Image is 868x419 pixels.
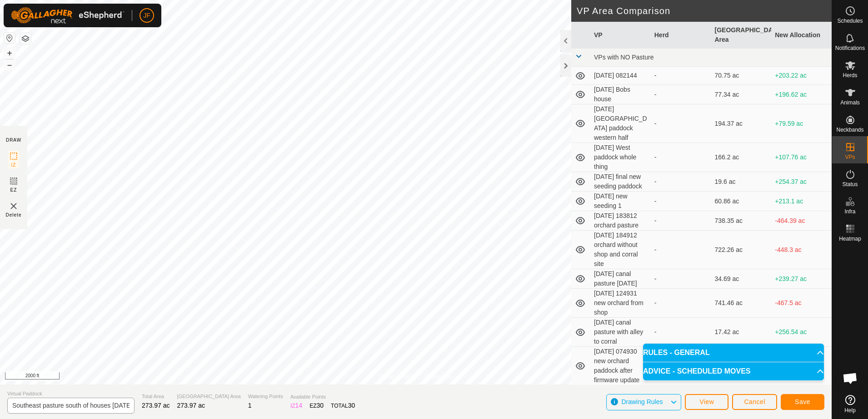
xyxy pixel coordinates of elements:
[590,85,651,104] td: [DATE] Bobs house
[11,7,125,24] img: Gallagher Logo
[771,289,832,318] td: -467.5 ac
[248,402,252,409] span: 1
[177,402,205,409] span: 273.97 ac
[711,289,772,318] td: 741.46 ac
[837,365,864,392] div: Open chat
[711,269,772,289] td: 34.69 ac
[840,100,860,105] span: Animals
[771,231,832,269] td: -448.3 ac
[836,127,863,133] span: Neckbands
[7,390,135,398] span: Virtual Paddock
[10,187,17,193] span: EZ
[590,143,651,172] td: [DATE] West paddock whole thing
[844,408,856,413] span: Help
[590,172,651,192] td: [DATE] final new seeding paddock
[771,143,832,172] td: +107.76 ac
[795,398,810,405] span: Save
[844,209,855,214] span: Infra
[590,67,651,85] td: [DATE] 082144
[590,231,651,269] td: [DATE] 184912 orchard without shop and corral site
[654,298,708,308] div: -
[590,269,651,289] td: [DATE] canal pasture [DATE]
[711,192,772,211] td: 60.86 ac
[142,402,170,409] span: 273.97 ac
[590,318,651,347] td: [DATE] canal pasture with alley to corral
[590,347,651,385] td: [DATE] 074930 new orchard paddock after firmware update
[643,368,750,375] span: ADVICE - SCHEDULED MOVES
[685,394,728,410] button: View
[309,401,324,410] div: EZ
[331,401,355,410] div: TOTAL
[425,373,452,381] a: Contact Us
[654,119,708,128] div: -
[643,349,710,356] span: RULES - GENERAL
[142,393,170,400] span: Total Area
[771,104,832,143] td: +79.59 ac
[845,154,855,160] span: VPs
[654,90,708,99] div: -
[317,402,324,409] span: 30
[6,212,22,218] span: Delete
[699,398,714,405] span: View
[20,33,31,44] button: Map Layers
[380,373,414,381] a: Privacy Policy
[654,71,708,80] div: -
[771,22,832,49] th: New Allocation
[835,45,865,51] span: Notifications
[654,245,708,255] div: -
[11,162,16,168] span: IZ
[771,269,832,289] td: +239.27 ac
[6,137,21,143] div: DRAW
[744,398,765,405] span: Cancel
[643,344,824,362] p-accordion-header: RULES - GENERAL
[4,33,15,44] button: Reset Map
[771,211,832,231] td: -464.39 ac
[654,216,708,226] div: -
[832,391,868,417] a: Help
[711,143,772,172] td: 166.2 ac
[837,18,863,24] span: Schedules
[590,289,651,318] td: [DATE] 124931 new orchard from shop
[590,22,651,49] th: VP
[177,393,241,400] span: [GEOGRAPHIC_DATA] Area
[577,5,832,16] h2: VP Area Comparison
[651,22,711,49] th: Herd
[295,402,303,409] span: 14
[654,153,708,162] div: -
[771,192,832,211] td: +213.1 ac
[4,48,15,59] button: +
[711,211,772,231] td: 738.35 ac
[711,172,772,192] td: 19.6 ac
[594,54,654,61] span: VPs with NO Pasture
[732,394,777,410] button: Cancel
[4,59,15,70] button: –
[143,11,150,20] span: JF
[711,22,772,49] th: [GEOGRAPHIC_DATA] Area
[590,104,651,143] td: [DATE] [GEOGRAPHIC_DATA] paddock western half
[711,318,772,347] td: 17.42 ac
[771,172,832,192] td: +254.37 ac
[643,362,824,380] p-accordion-header: ADVICE - SCHEDULED MOVES
[621,398,663,405] span: Drawing Rules
[654,177,708,187] div: -
[711,104,772,143] td: 194.37 ac
[654,327,708,337] div: -
[771,85,832,104] td: +196.62 ac
[248,393,283,400] span: Watering Points
[348,402,355,409] span: 30
[290,393,355,401] span: Available Points
[711,231,772,269] td: 722.26 ac
[711,85,772,104] td: 77.34 ac
[771,67,832,85] td: +203.22 ac
[842,182,858,187] span: Status
[590,192,651,211] td: [DATE] new seeding 1
[654,274,708,284] div: -
[781,394,824,410] button: Save
[290,401,302,410] div: IZ
[771,318,832,347] td: +256.54 ac
[654,197,708,206] div: -
[711,67,772,85] td: 70.75 ac
[8,201,19,212] img: VP
[843,73,857,78] span: Herds
[839,236,861,242] span: Heatmap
